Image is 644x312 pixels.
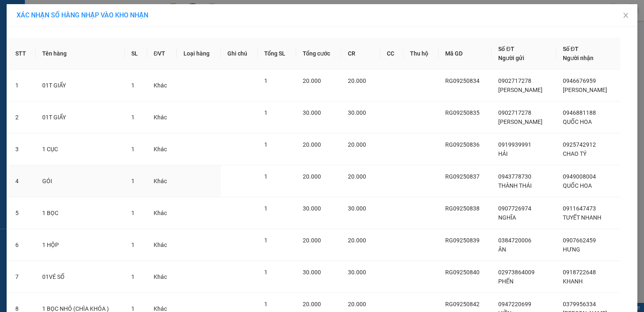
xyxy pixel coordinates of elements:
span: 1 [131,114,135,121]
span: 1 [264,77,268,84]
span: 0918722648 [563,269,596,276]
span: 0907662459 [563,237,596,244]
span: 0946881188 [563,109,596,116]
span: 0384720006 [498,237,531,244]
span: THÀNH THÁI [498,182,532,189]
span: 30.000 [348,269,366,276]
th: CR [341,38,380,70]
span: 1 [131,273,135,280]
span: RG09250842 [445,301,480,307]
td: 2 [9,102,36,133]
td: Khác [147,229,177,261]
span: close [622,12,629,19]
span: ÂN [498,246,506,253]
span: Số ĐT [563,46,579,52]
th: Thu hộ [403,38,439,70]
button: Close [614,4,637,27]
span: 20.000 [348,237,366,244]
span: 30.000 [303,205,321,212]
span: 20.000 [303,173,321,180]
td: Khác [147,197,177,229]
span: [PERSON_NAME] [498,119,543,125]
span: 0911647473 [563,205,596,212]
span: 1 [264,205,268,212]
span: 0379956334 [563,301,596,307]
span: RG09250834 [445,77,480,84]
th: Mã GD [439,38,492,70]
span: 1 [264,173,268,180]
span: RG09250838 [445,205,480,212]
td: 01T GIẤY [36,70,125,102]
span: 1 [131,210,135,216]
td: 1 HỘP [36,229,125,261]
td: 01T GIẤY [36,102,125,133]
span: 1 [264,141,268,148]
td: 01VÉ SỐ [36,261,125,293]
th: CC [380,38,403,70]
span: 20.000 [303,301,321,307]
span: 0925742912 [563,141,596,148]
span: RG09250835 [445,109,480,116]
th: Tổng cước [296,38,342,70]
span: 1 [131,146,135,152]
td: GÓI [36,165,125,197]
th: SL [125,38,147,70]
span: QUỐC HOA [563,182,592,189]
th: Tổng SL [258,38,296,70]
span: 20.000 [303,141,321,148]
span: 1 [131,82,135,89]
span: 20.000 [348,301,366,307]
span: 30.000 [348,205,366,212]
span: 1 [264,109,268,116]
td: 1 BỌC [36,197,125,229]
span: RG09250840 [445,269,480,276]
span: 1 [131,178,135,184]
th: Loại hàng [177,38,221,70]
span: 20.000 [303,237,321,244]
td: 4 [9,165,36,197]
span: 20.000 [303,77,321,84]
span: 1 [131,242,135,248]
span: 0902717278 [498,109,531,116]
span: RG09250837 [445,173,480,180]
span: NGHĨA [498,214,516,221]
span: 20.000 [348,141,366,148]
span: 0946676959 [563,77,596,84]
span: 0949008004 [563,173,596,180]
span: QUỐC HOA [563,119,592,125]
span: 1 [131,305,135,312]
span: Người nhận [563,55,593,61]
span: 0943778730 [498,173,531,180]
span: 1 [264,237,268,244]
span: 30.000 [348,109,366,116]
span: Số ĐT [498,46,514,52]
span: 1 [264,301,268,307]
td: Khác [147,133,177,165]
span: Người gửi [498,55,524,61]
span: RG09250839 [445,237,480,244]
td: 5 [9,197,36,229]
td: 1 CỤC [36,133,125,165]
td: 1 [9,70,36,102]
th: Tên hàng [36,38,125,70]
td: Khác [147,165,177,197]
span: 0907726974 [498,205,531,212]
span: 20.000 [348,77,366,84]
td: 7 [9,261,36,293]
th: Ghi chú [221,38,258,70]
th: ĐVT [147,38,177,70]
span: 30.000 [303,269,321,276]
span: 30.000 [303,109,321,116]
td: 3 [9,133,36,165]
span: 02973864009 [498,269,535,276]
td: Khác [147,261,177,293]
td: Khác [147,102,177,133]
span: CHAO TÝ [563,150,586,157]
span: 0902717278 [498,77,531,84]
span: XÁC NHẬN SỐ HÀNG NHẬP VÀO KHO NHẬN [17,11,148,19]
span: 0919939991 [498,141,531,148]
span: [PERSON_NAME] [563,87,607,93]
span: KHANH [563,278,583,285]
td: 6 [9,229,36,261]
span: PHẾN [498,278,514,285]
